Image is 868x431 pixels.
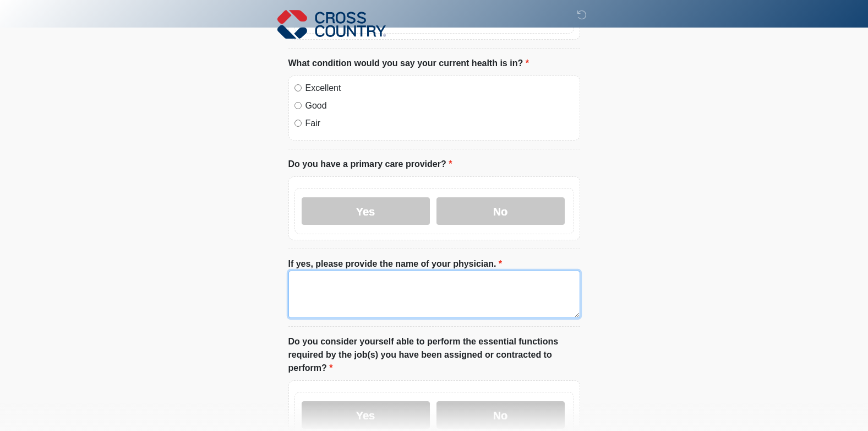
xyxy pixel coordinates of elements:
label: Do you consider yourself able to perform the essential functions required by the job(s) you have ... [288,335,580,375]
label: If yes, please provide the name of your physician. [288,257,503,271]
label: Fair [305,117,574,130]
label: Good [305,99,574,112]
input: Excellent [294,84,302,91]
img: Cross Country Logo [277,8,386,40]
label: What condition would you say your current health is in? [288,57,529,70]
label: Do you have a primary care provider? [288,158,452,171]
label: Yes [302,197,430,225]
label: No [436,401,565,429]
label: Excellent [305,82,574,95]
input: Fair [294,120,302,127]
label: Yes [302,401,430,429]
input: Good [294,102,302,109]
label: No [436,197,565,225]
